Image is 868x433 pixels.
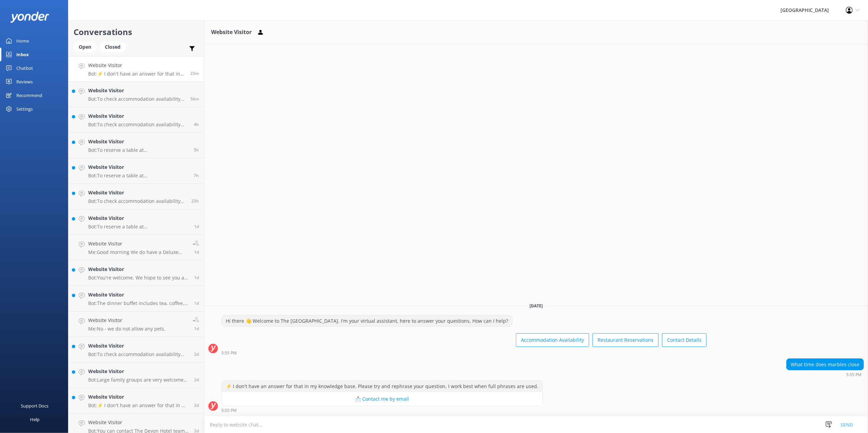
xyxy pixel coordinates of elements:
a: Website VisitorBot:To reserve a table at [GEOGRAPHIC_DATA], visit [URL][DOMAIN_NAME] and choose y... [68,133,204,158]
div: What time does marbles close [787,359,864,370]
p: Bot: The dinner buffet includes tea, coffee, and auto-barista options. Other drinks are available... [88,300,189,306]
a: Website VisitorBot:To check accommodation availability and make a booking, please visit [URL][DOM... [68,82,204,107]
span: Sep 29 2025 04:12pm (UTC +13:00) Pacific/Auckland [194,377,199,383]
span: Oct 01 2025 10:32am (UTC +13:00) Pacific/Auckland [194,173,199,178]
p: Me: No - we do not allow any pets. [88,326,165,332]
h2: Conversations [74,26,199,38]
span: Sep 29 2025 04:36pm (UTC +13:00) Pacific/Auckland [194,351,199,357]
p: Bot: You're welcome. We hope to see you at The [GEOGRAPHIC_DATA] soon! [88,275,189,281]
span: Sep 29 2025 09:22pm (UTC +13:00) Pacific/Auckland [194,326,199,332]
a: Open [74,43,100,50]
a: Website VisitorMe:No - we do not allow any pets.1d [68,311,204,337]
button: Restaurant Reservations [593,333,659,347]
p: Bot: To reserve a table at [GEOGRAPHIC_DATA], visit [URL][DOMAIN_NAME] and choose your preferred ... [88,147,189,153]
strong: 5:55 PM [221,408,237,413]
h4: Website Visitor [88,342,189,350]
h4: Website Visitor [88,393,189,401]
a: Website VisitorBot:To check accommodation availability and make a booking, please visit [URL][DOM... [68,337,204,363]
span: Sep 30 2025 12:49am (UTC +13:00) Pacific/Auckland [194,300,199,306]
p: Me: Good morning We do have a Deluxe Twin Queen Studio on the10th October - Rate is $169.00 We do... [88,249,188,255]
p: Bot: To check accommodation availability and make a booking, please visit [URL][DOMAIN_NAME]. [88,351,189,357]
a: Website VisitorBot:To reserve a table at [GEOGRAPHIC_DATA], visit [URL][DOMAIN_NAME] and choose y... [68,209,204,235]
p: Bot: To check accommodation availability and make a booking, please visit [URL][DOMAIN_NAME]. [88,198,186,204]
a: Website VisitorBot:You're welcome. We hope to see you at The [GEOGRAPHIC_DATA] soon!1d [68,260,204,286]
span: Sep 30 2025 10:57am (UTC +13:00) Pacific/Auckland [194,249,199,255]
p: Bot: To reserve a table at [GEOGRAPHIC_DATA], visit [URL][DOMAIN_NAME] and choose your preferred ... [88,224,189,230]
a: Website VisitorBot:⚡ I don't have an answer for that in my knowledge base. Please try and rephras... [68,388,204,414]
h4: Website Visitor [88,291,189,299]
span: Oct 01 2025 05:22pm (UTC +13:00) Pacific/Auckland [190,96,199,102]
div: Recommend [16,89,42,102]
span: Oct 01 2025 01:45pm (UTC +13:00) Pacific/Auckland [194,122,199,127]
button: 📩 Contact me by email [222,392,542,406]
div: Oct 01 2025 05:55pm (UTC +13:00) Pacific/Auckland [221,350,707,355]
a: Website VisitorBot:⚡ I don't have an answer for that in my knowledge base. Please try and rephras... [68,56,204,82]
h4: Website Visitor [88,266,189,273]
h4: Website Visitor [88,317,165,324]
div: Open [74,42,96,52]
div: Closed [100,42,126,52]
h3: Website Visitor [211,28,252,37]
img: yonder-white-logo.png [10,12,49,23]
span: Sep 30 2025 06:23pm (UTC +13:00) Pacific/Auckland [191,198,199,204]
h4: Website Visitor [88,214,189,222]
div: Hi there 👋 Welcome to The [GEOGRAPHIC_DATA]. I'm your virtual assistant, here to answer your ques... [222,315,512,327]
h4: Website Visitor [88,112,189,120]
button: Contact Details [662,333,707,347]
h4: Website Visitor [88,62,185,69]
h4: Website Visitor [88,368,189,375]
p: Bot: To reserve a table at [GEOGRAPHIC_DATA], visit [URL][DOMAIN_NAME] and choose your preferred ... [88,173,189,179]
a: Closed [100,43,129,50]
div: Reviews [16,75,33,89]
button: Accommodation Availability [516,333,589,347]
strong: 5:55 PM [221,351,237,355]
div: Oct 01 2025 05:55pm (UTC +13:00) Pacific/Auckland [221,408,543,413]
span: Oct 01 2025 01:08pm (UTC +13:00) Pacific/Auckland [194,147,199,153]
span: Oct 01 2025 05:55pm (UTC +13:00) Pacific/Auckland [190,70,199,76]
div: Inbox [16,48,29,61]
a: Website VisitorBot:To check accommodation availability and make a booking, please visit [URL][DOM... [68,184,204,209]
div: Settings [16,102,33,116]
span: Sep 30 2025 07:45am (UTC +13:00) Pacific/Auckland [194,275,199,280]
strong: 5:55 PM [846,373,862,377]
h4: Website Visitor [88,240,188,247]
p: Bot: ⚡ I don't have an answer for that in my knowledge base. Please try and rephrase your questio... [88,71,185,77]
h4: Website Visitor [88,419,189,426]
a: Website VisitorBot:The dinner buffet includes tea, coffee, and auto-barista options. Other drinks... [68,286,204,311]
p: Bot: Large family groups are very welcome at [GEOGRAPHIC_DATA]. For a group of 25 to 32 people, i... [88,377,189,383]
h4: Website Visitor [88,138,189,145]
span: Sep 30 2025 03:15pm (UTC +13:00) Pacific/Auckland [194,224,199,229]
div: Help [30,413,40,426]
span: [DATE] [525,303,547,309]
p: Bot: To check accommodation availability and make a booking, please visit [URL][DOMAIN_NAME]. [88,122,189,128]
h4: Website Visitor [88,163,189,171]
a: Website VisitorBot:To reserve a table at [GEOGRAPHIC_DATA], visit [URL][DOMAIN_NAME] and choose y... [68,158,204,184]
h4: Website Visitor [88,189,186,196]
div: Oct 01 2025 05:55pm (UTC +13:00) Pacific/Auckland [786,372,864,377]
span: Sep 29 2025 03:25pm (UTC +13:00) Pacific/Auckland [194,402,199,408]
a: Website VisitorBot:To check accommodation availability and make a booking, please visit [URL][DOM... [68,107,204,133]
p: Bot: To check accommodation availability and make a booking, please visit [URL][DOMAIN_NAME]. [88,96,185,102]
a: Website VisitorBot:Large family groups are very welcome at [GEOGRAPHIC_DATA]. For a group of 25 t... [68,363,204,388]
h4: Website Visitor [88,87,185,94]
div: Home [16,34,29,48]
div: Chatbot [16,61,33,75]
p: Bot: ⚡ I don't have an answer for that in my knowledge base. Please try and rephrase your questio... [88,402,189,408]
div: ⚡ I don't have an answer for that in my knowledge base. Please try and rephrase your question, I ... [222,381,542,392]
div: Support Docs [21,399,49,413]
a: Website VisitorMe:Good morning We do have a Deluxe Twin Queen Studio on the10th October - Rate is... [68,235,204,260]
